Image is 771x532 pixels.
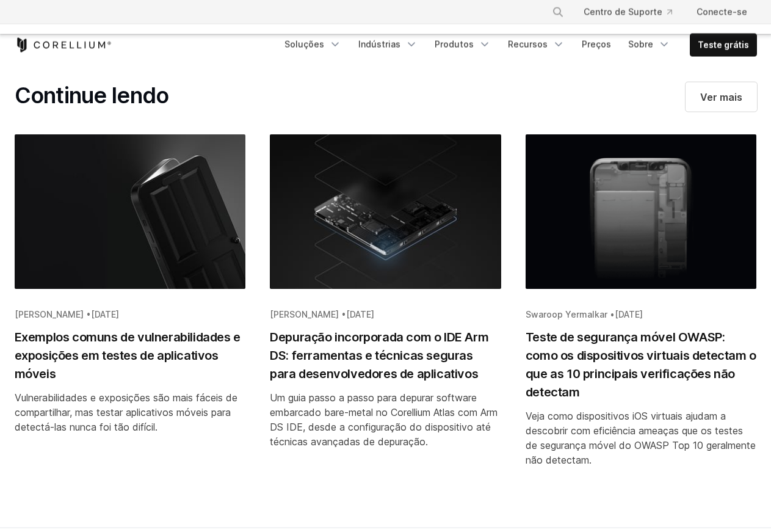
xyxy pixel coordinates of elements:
[15,309,91,319] font: [PERSON_NAME] •
[358,39,400,49] font: Indústrias
[270,309,346,319] font: [PERSON_NAME] •
[15,392,237,433] font: Vulnerabilidades e exposições são mais fáceis de compartilhar, mas testar aplicativos móveis para...
[91,309,119,319] font: [DATE]
[526,309,615,319] font: Swaroop Yermalkar •
[270,330,488,381] font: Depuração incorporada com o IDE Arm DS: ferramentas e técnicas seguras para desenvolvedores de ap...
[435,39,474,49] font: Produtos
[700,91,742,103] font: Ver mais
[526,134,757,288] img: Teste de segurança móvel OWASP: como os dispositivos virtuais detectam o que as 10 principais ver...
[270,392,498,448] font: Um guia passo a passo para depurar software embarcado bare-metal no Corellium Atlas com Arm DS ID...
[258,134,513,481] a: Resumo da postagem do blog: Depuração incorporada com o Arm DS IDE: ferramentas e técnicas segura...
[15,134,246,319] img: Exemplos comuns de vulnerabilidades e exposições em testes de aplicativos móveis
[508,39,548,49] font: Recursos
[615,309,643,319] font: [DATE]
[513,134,769,481] a: Resumo da postagem do blog: Teste de segurança móvel OWASP: como os dispositivos virtuais detecta...
[15,82,169,109] font: Continue lendo
[628,39,653,49] font: Sobre
[15,38,112,53] a: Página inicial do Corellium
[698,40,749,50] font: Teste grátis
[284,39,324,49] font: Soluções
[15,330,241,381] font: Exemplos comuns de vulnerabilidades e exposições em testes de aplicativos móveis
[2,134,258,481] a: Resumo da postagem do blog: Exemplos comuns de vulnerabilidades e exposições em testes de aplicat...
[526,410,756,466] font: Veja como dispositivos iOS virtuais ajudam a descobrir com eficiência ameaças que os testes de se...
[582,39,611,49] font: Preços
[526,330,756,399] font: Teste de segurança móvel OWASP: como os dispositivos virtuais detectam o que as 10 principais ver...
[346,309,374,319] font: [DATE]
[686,82,757,112] a: Ver mais
[277,34,757,57] div: Menu de navegação
[270,134,501,288] img: Depuração incorporada com o IDE Arm DS: ferramentas e técnicas seguras para desenvolvedores de ap...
